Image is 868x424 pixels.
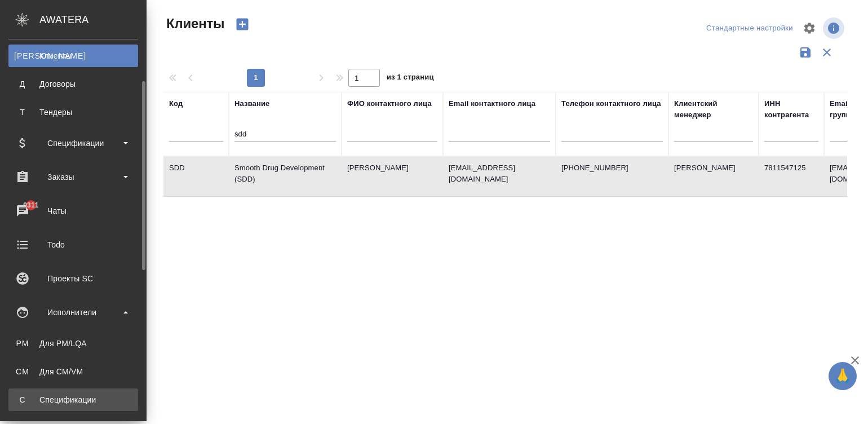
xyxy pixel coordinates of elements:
button: 🙏 [829,362,857,390]
div: Todo [8,236,138,253]
div: Код [169,98,183,109]
div: Проекты SC [8,270,138,287]
p: [PHONE_NUMBER] [561,162,663,174]
div: Название [234,98,269,109]
a: Проекты SC [3,264,144,293]
a: PMДля PM/LQA [8,332,138,355]
button: Сохранить фильтры [795,42,816,63]
div: Email контактного лица [449,98,535,109]
div: Чаты [8,202,138,219]
div: ИНН контрагента [764,98,818,121]
a: 9311Чаты [3,197,144,225]
a: ТТендеры [8,101,138,123]
div: Для CM/VM [14,366,132,377]
div: Спецификации [14,394,132,405]
span: из 1 страниц [387,70,434,87]
div: Для PM/LQA [14,338,132,349]
div: Клиентский менеджер [674,98,753,121]
div: AWATERA [39,8,147,31]
span: Настроить таблицу [796,15,823,42]
a: CMДля CM/VM [8,360,138,383]
div: Заказы [8,169,138,185]
td: [PERSON_NAME] [342,157,443,196]
td: 7811547125 [759,157,824,196]
span: 🙏 [833,364,852,388]
div: Исполнители [8,304,138,321]
div: Телефон контактного лица [561,98,661,109]
div: ФИО контактного лица [347,98,432,109]
div: Договоры [14,78,132,90]
td: Smooth Drug Development (SDD) [229,157,342,196]
div: Тендеры [14,107,132,118]
button: Сбросить фильтры [816,42,838,63]
span: 9311 [16,200,45,211]
span: Посмотреть информацию [823,17,847,39]
div: Спецификации [8,135,138,152]
div: split button [703,20,796,37]
a: ДДоговоры [8,73,138,95]
button: Создать [229,15,256,34]
td: SDD [163,157,229,196]
a: [PERSON_NAME]Клиенты [8,45,138,67]
div: Клиенты [14,50,132,61]
span: Клиенты [163,15,224,33]
p: [EMAIL_ADDRESS][DOMAIN_NAME] [449,162,550,185]
a: ССпецификации [8,388,138,411]
a: Todo [3,231,144,259]
td: [PERSON_NAME] [668,157,759,196]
